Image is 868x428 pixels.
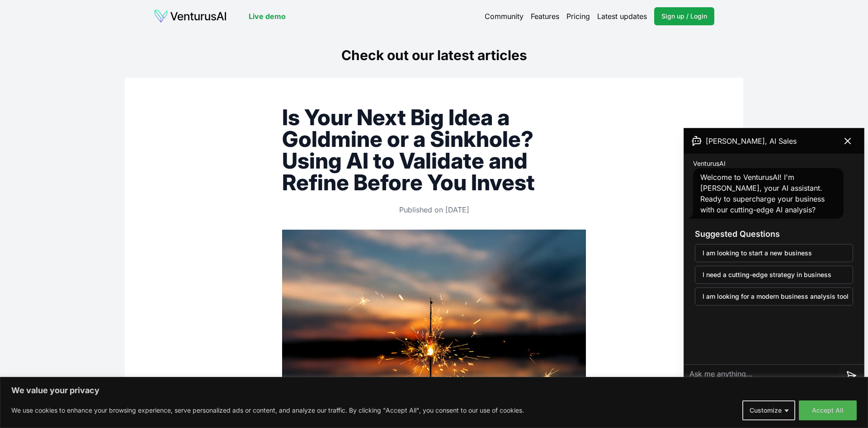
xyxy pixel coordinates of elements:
[531,11,559,22] a: Features
[693,159,726,168] span: VenturusAI
[125,47,743,63] h1: Check out our latest articles
[700,173,825,214] span: Welcome to VenturusAI! I'm [PERSON_NAME], your AI assistant. Ready to supercharge your business w...
[661,12,707,21] span: Sign up / Login
[282,204,586,215] p: Published on
[485,11,524,22] a: Community
[654,7,714,25] a: Sign up / Login
[597,11,647,22] a: Latest updates
[154,9,227,24] img: logo
[11,385,857,396] p: We value your privacy
[706,136,797,146] span: [PERSON_NAME], AI Sales
[742,400,795,420] button: Customize
[799,400,857,420] button: Accept All
[11,405,524,416] p: We use cookies to enhance your browsing experience, serve personalized ads or content, and analyz...
[445,205,469,214] time: 4/24/2025
[695,244,853,262] button: I am looking to start a new business
[282,107,586,193] h1: Is Your Next Big Idea a Goldmine or a Sinkhole? Using AI to Validate and Refine Before You Invest
[695,287,853,306] button: I am looking for a modern business analysis tool
[249,11,286,22] a: Live demo
[695,266,853,284] button: I need a cutting-edge strategy in business
[695,228,853,240] h3: Suggested Questions
[566,11,590,22] a: Pricing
